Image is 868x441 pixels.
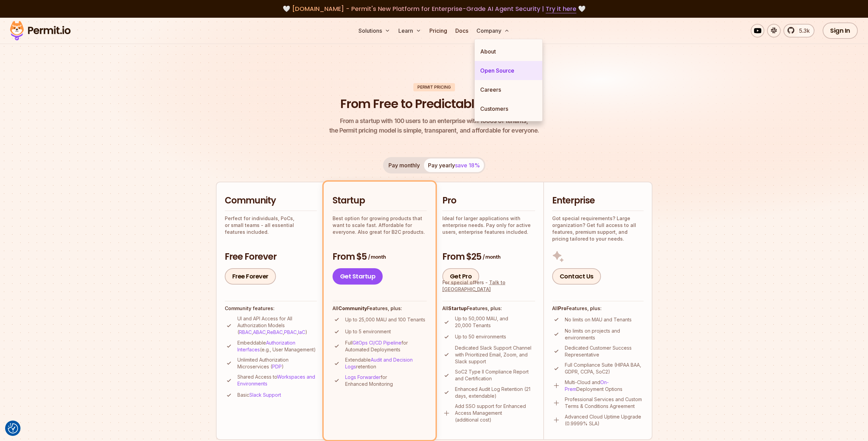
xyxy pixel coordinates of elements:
h4: All Features, plus: [333,305,427,312]
span: / month [368,254,386,260]
p: No limits on projects and environments [565,328,644,341]
a: GitOps CI/CD Pipeline [353,340,401,346]
h2: Startup [333,195,427,207]
p: Up to 5 environment [345,328,391,335]
h4: Community features: [225,305,317,312]
p: Unlimited Authorization Microservices ( ) [237,356,317,370]
p: Full Compliance Suite (HIPAA BAA, GDPR, CCPA, SoC2) [565,362,644,375]
p: Add SSO support for Enhanced Access Management (additional cost) [455,403,535,423]
p: the Permit pricing model is simple, transparent, and affordable for everyone. [329,116,539,135]
a: About [475,42,542,61]
span: 5.3k [795,27,810,35]
button: Pay monthly [384,158,424,172]
p: Perfect for individuals, PoCs, or small teams - all essential features included. [225,215,317,235]
a: Contact Us [552,268,601,285]
button: Consent Preferences [8,423,18,434]
p: UI and API Access for All Authorization Models ( , , , , ) [237,315,317,336]
a: Careers [475,80,542,99]
p: Enhanced Audit Log Retention (21 days, extendable) [455,386,535,399]
p: Best option for growing products that want to scale fast. Affordable for everyone. Also great for... [333,215,427,235]
h3: Free Forever [225,251,317,263]
p: Shared Access to [237,374,317,387]
span: From a startup with 100 users to an enterprise with 1000s of tenants, [329,116,539,126]
button: Company [474,24,512,37]
div: For special offers - [442,279,535,293]
a: Authorization Interfaces [237,340,295,352]
strong: Community [338,305,367,311]
a: Sign In [823,22,858,39]
a: On-Prem [565,379,609,392]
a: RBAC [239,329,252,335]
a: Logs Forwarder [345,374,381,380]
h4: All Features, plus: [552,305,644,312]
p: Ideal for larger applications with enterprise needs. Pay only for active users, enterprise featur... [442,215,535,235]
button: Learn [396,24,424,37]
p: Advanced Cloud Uptime Upgrade (0.9999% SLA) [565,413,644,427]
a: ReBAC [267,329,283,335]
a: Audit and Decision Logs [345,357,413,369]
a: Slack Support [249,392,281,398]
a: Get Startup [333,268,383,285]
h3: From $25 [442,251,535,263]
p: Basic [237,392,281,398]
div: 🤍 🤍 [16,4,852,14]
strong: Startup [448,305,467,311]
p: Full for Automated Deployments [345,339,427,353]
p: Dedicated Customer Success Representative [565,345,644,358]
a: Pricing [427,24,450,37]
h1: From Free to Predictable Scaling [340,95,528,112]
a: Customers [475,99,542,118]
p: Got special requirements? Large organization? Get full access to all features, premium support, a... [552,215,644,242]
strong: Pro [558,305,567,311]
a: Try it here [546,4,576,13]
p: Embeddable (e.g., User Management) [237,339,317,353]
a: Open Source [475,61,542,80]
h4: All Features, plus: [442,305,535,312]
span: / month [483,254,500,260]
a: IaC [298,329,305,335]
p: Extendable retention [345,356,427,370]
a: Get Pro [442,268,480,285]
h3: From $5 [333,251,427,263]
p: Multi-Cloud and Deployment Options [565,379,644,393]
a: Docs [453,24,471,37]
a: Free Forever [225,268,276,285]
p: Up to 50,000 MAU, and 20,000 Tenants [455,315,535,329]
h2: Community [225,195,317,207]
p: SoC2 Type II Compliance Report and Certification [455,368,535,382]
span: [DOMAIN_NAME] - Permit's New Platform for Enterprise-Grade AI Agent Security | [292,4,576,13]
a: 5.3k [783,24,814,37]
a: ABAC [253,329,266,335]
p: No limits on MAU and Tenants [565,316,632,323]
p: Professional Services and Custom Terms & Conditions Agreement [565,396,644,410]
p: Dedicated Slack Support Channel with Prioritized Email, Zoom, and Slack support [455,345,535,365]
a: PBAC [284,329,297,335]
div: Permit Pricing [413,83,455,91]
a: PDP [272,364,282,369]
h2: Enterprise [552,195,644,207]
img: Revisit consent button [8,423,18,434]
p: Up to 25,000 MAU and 100 Tenants [345,316,425,323]
img: Permit logo [7,19,74,42]
p: for Enhanced Monitoring [345,374,427,387]
h2: Pro [442,195,535,207]
p: Up to 50 environments [455,333,506,340]
button: Solutions [356,24,393,37]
